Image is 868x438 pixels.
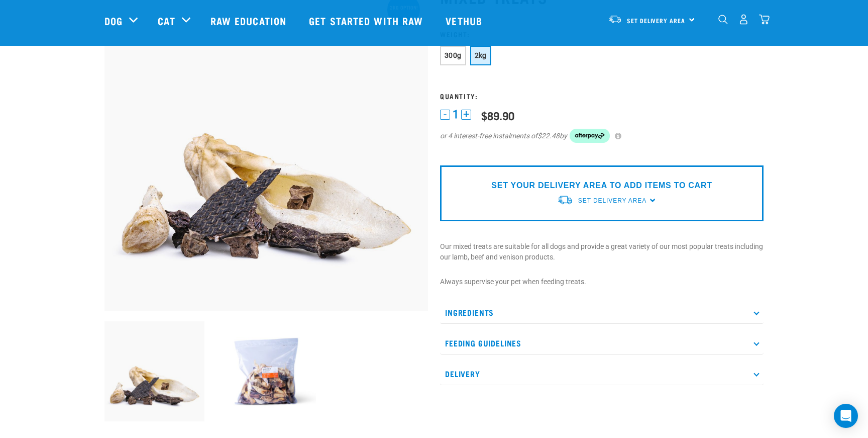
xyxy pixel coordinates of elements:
span: 1 [453,109,459,120]
span: 300g [445,51,462,59]
span: Set Delivery Area [578,197,646,204]
img: Afterpay [570,129,610,143]
div: or 4 interest-free instalments of by [440,129,764,143]
button: 2kg [470,46,491,65]
img: home-icon@2x.png [759,14,770,25]
a: Get started with Raw [299,1,436,41]
p: SET YOUR DELIVERY AREA TO ADD ITEMS TO CART [491,180,712,192]
span: 2kg [475,51,487,59]
button: - [440,110,450,120]
img: Pile Of Mixed Pet Treats [104,321,204,421]
a: Raw Education [200,1,299,41]
div: Open Intercom Messenger [834,404,858,428]
h3: Quantity: [440,92,764,100]
img: Raw Essentials Mixed Dog Treats 2kg [216,321,316,421]
span: $22.48 [537,131,560,141]
button: 300g [440,46,466,65]
button: + [461,110,471,120]
p: Our mixed treats are suitable for all dogs and provide a great variety of our most popular treats... [440,241,764,262]
a: Cat [158,13,175,28]
p: Feeding Guidelines [440,332,764,355]
img: home-icon-1@2x.png [718,15,728,24]
a: Vethub [436,1,495,41]
p: Ingredients [440,301,764,324]
div: $89.90 [481,109,514,122]
img: user.png [738,14,749,25]
p: Delivery [440,363,764,385]
span: Set Delivery Area [627,19,685,22]
img: van-moving.png [608,15,622,24]
img: van-moving.png [557,195,573,205]
a: Dog [104,13,123,28]
p: Always supervise your pet when feeding treats. [440,277,764,287]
